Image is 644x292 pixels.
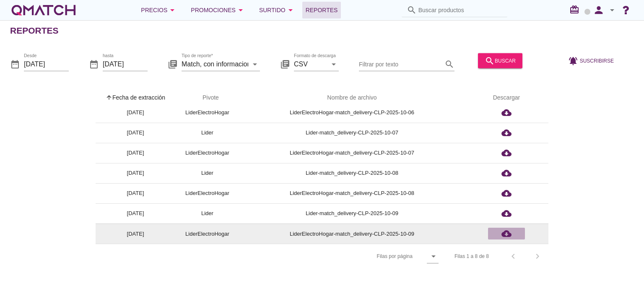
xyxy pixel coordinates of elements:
[96,123,175,143] td: [DATE]
[184,2,252,18] button: Promociones
[501,188,512,198] i: cloud_download
[444,59,454,69] i: search
[590,4,607,16] i: person
[182,57,248,71] input: Tipo de reporte*
[302,2,341,18] a: Reportes
[259,5,296,15] div: Surtido
[428,251,439,261] i: arrow_drop_down
[607,5,617,15] i: arrow_drop_down
[96,163,175,183] td: [DATE]
[24,57,69,71] input: Desde
[286,5,296,15] i: arrow_drop_down
[580,57,614,64] span: Suscribirse
[239,86,465,110] th: Nombre de archivo: Not sorted.
[175,86,239,110] th: Pivote: Not sorted. Activate to sort ascending.
[418,3,502,17] input: Buscar productos
[96,143,175,163] td: [DATE]
[250,59,260,69] i: arrow_drop_down
[96,203,175,224] td: [DATE]
[96,224,175,244] td: [DATE]
[175,103,239,123] td: LiderElectroHogar
[501,108,512,118] i: cloud_download
[501,128,512,138] i: cloud_download
[501,208,512,218] i: cloud_download
[96,86,175,110] th: Fecha de extracción: Sorted ascending. Activate to sort descending.
[252,2,302,18] button: Surtido
[175,203,239,224] td: Lider
[239,224,465,244] td: LiderElectroHogar-match_delivery-CLP-2025-10-09
[239,143,465,163] td: LiderElectroHogar-match_delivery-CLP-2025-10-07
[239,103,465,123] td: LiderElectroHogar-match_delivery-CLP-2025-10-06
[359,57,443,71] input: Filtrar por texto
[454,253,489,260] div: Filas 1 a 8 de 8
[501,148,512,158] i: cloud_download
[239,183,465,203] td: LiderElectroHogar-match_delivery-CLP-2025-10-08
[306,5,338,15] span: Reportes
[103,57,148,71] input: hasta
[191,5,246,15] div: Promociones
[501,168,512,178] i: cloud_download
[568,55,580,66] i: notifications_active
[134,2,184,18] button: Precios
[167,5,177,15] i: arrow_drop_down
[175,143,239,163] td: LiderElectroHogar
[329,59,339,69] i: arrow_drop_down
[465,86,548,110] th: Descargar: Not sorted.
[10,2,77,18] a: white-qmatch-logo
[501,229,512,239] i: cloud_download
[10,24,59,37] h2: Reportes
[175,163,239,183] td: Lider
[294,57,327,71] input: Formato de descarga
[89,59,99,69] i: date_range
[96,103,175,123] td: [DATE]
[141,5,177,15] div: Precios
[478,53,522,68] button: buscar
[96,183,175,203] td: [DATE]
[569,5,583,15] i: redeem
[10,59,20,69] i: date_range
[236,5,246,15] i: arrow_drop_down
[168,59,178,69] i: library_books
[239,163,465,183] td: Lider-match_delivery-CLP-2025-10-08
[106,94,112,101] i: arrow_upward
[239,203,465,224] td: Lider-match_delivery-CLP-2025-10-09
[239,123,465,143] td: Lider-match_delivery-CLP-2025-10-07
[485,55,495,66] i: search
[175,183,239,203] td: LiderElectroHogar
[485,55,516,66] div: buscar
[293,244,439,268] div: Filas por página
[175,123,239,143] td: Lider
[561,53,621,68] button: Suscribirse
[407,5,417,15] i: search
[175,224,239,244] td: LiderElectroHogar
[280,59,290,69] i: library_books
